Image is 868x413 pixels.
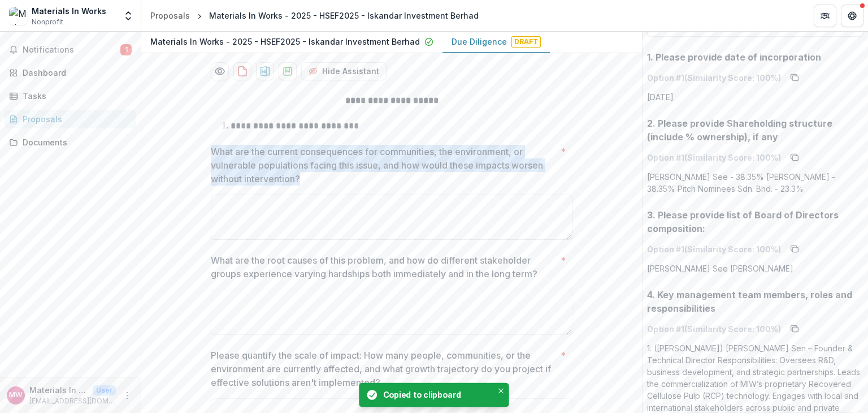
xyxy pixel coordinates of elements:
div: Documents [23,136,127,148]
div: Proposals [150,10,190,21]
p: Please quantify the scale of impact: How many people, communities, or the environment are current... [211,349,556,389]
button: Open entity switcher [120,5,136,27]
span: Draft [511,36,541,48]
img: Materials In Works [9,7,27,25]
button: Hide Assistant [301,62,387,80]
button: copy to clipboard [785,68,804,87]
p: 4. Key management team members, roles and responsibilities [647,288,863,315]
p: [EMAIL_ADDRESS][DOMAIN_NAME] [29,396,116,406]
button: copy to clipboard [785,320,804,338]
p: 2. Please provide Shareholding structure (include % ownership), if any [647,117,863,144]
button: copy to clipboard [785,240,804,258]
p: [DATE] [647,91,674,103]
p: 1. Please provide date of incorporation [647,50,821,64]
div: Dashboard [23,67,127,79]
button: Partners [814,5,836,27]
button: Preview e29d2446-8316-48ae-ab24-cc35d542d5a5-1.pdf [211,62,229,80]
p: Option # 1 (Similarity Score: 100 %) [647,72,781,84]
nav: breadcrumb [146,7,483,24]
div: Proposals [23,113,127,125]
button: download-proposal [256,62,274,80]
div: Materials In Works - 2025 - HSEF2025 - Iskandar Investment Berhad [209,10,479,21]
p: Option # 1 (Similarity Score: 100 %) [647,152,781,164]
p: Option # 1 (Similarity Score: 100 %) [647,243,781,255]
button: Get Help [841,5,863,27]
p: 3. Please provide list of Board of Directors composition: [647,208,863,235]
p: Option # 1 (Similarity Score: 100 %) [647,323,781,335]
span: Nonprofit [32,17,63,27]
button: copy to clipboard [785,148,804,166]
p: Materials In Works [29,384,88,396]
a: Tasks [5,87,136,105]
div: Tasks [23,90,127,102]
p: User [93,385,116,395]
div: Copied to clipboard [383,389,489,401]
button: Close [495,385,507,397]
button: download-proposal [279,62,297,80]
p: What are the current consequences for communities, the environment, or vulnerable populations fac... [211,145,556,186]
p: Materials In Works - 2025 - HSEF2025 - Iskandar Investment Berhad [150,36,420,48]
span: Notifications [23,45,120,55]
p: What are the root causes of this problem, and how do different stakeholder groups experience vary... [211,253,556,281]
a: Proposals [146,7,194,24]
div: Materials In Works [32,5,106,17]
a: Proposals [5,110,136,128]
div: Materials In Works [9,392,23,399]
p: [PERSON_NAME] See - 38.35% [PERSON_NAME] - 38.35% Pitch Nominees Sdn. Bhd. - 23.3% [647,171,863,195]
button: Notifications1 [5,41,136,59]
a: Dashboard [5,63,136,82]
a: Documents [5,133,136,152]
p: [PERSON_NAME] See [PERSON_NAME] [647,263,793,274]
button: download-proposal [233,62,251,80]
span: 1 [120,44,132,55]
button: More [120,389,134,402]
p: Due Diligence [452,36,507,48]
